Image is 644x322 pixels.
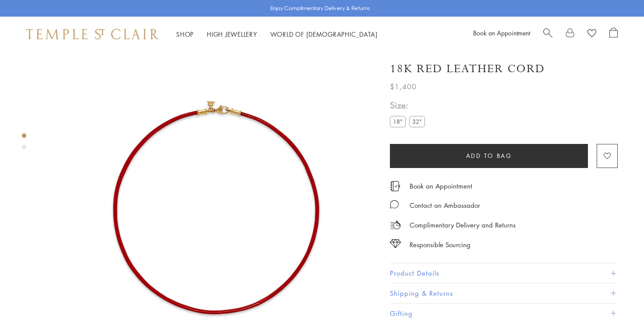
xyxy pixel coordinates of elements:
div: Responsible Sourcing [410,239,471,250]
a: Book an Appointment [473,28,530,37]
span: Size: [390,98,428,112]
button: Shipping & Returns [390,283,618,303]
a: Book an Appointment [410,181,472,191]
h1: 18K Red Leather Cord [390,61,545,77]
p: Complimentary Delivery and Returns [410,220,516,231]
img: Temple St. Clair [26,29,159,39]
a: Search [543,28,552,41]
img: icon_sourcing.svg [390,239,401,248]
button: Product Details [390,263,618,283]
img: MessageIcon-01_2.svg [390,200,399,209]
a: View Wishlist [587,28,596,41]
nav: Main navigation [176,29,378,40]
label: 32" [409,116,425,127]
p: Enjoy Complimentary Delivery & Returns [270,4,370,13]
button: Add to bag [390,144,588,168]
img: icon_appointment.svg [390,181,400,191]
span: Add to bag [466,151,512,161]
a: ShopShop [176,30,194,38]
img: icon_delivery.svg [390,220,401,231]
a: Open Shopping Bag [609,28,618,41]
label: 18" [390,116,406,127]
iframe: Gorgias live chat messenger [600,281,635,313]
span: $1,400 [390,81,417,92]
div: Contact an Ambassador [410,200,480,211]
a: High JewelleryHigh Jewellery [207,30,257,38]
div: Product gallery navigation [22,131,26,156]
a: World of [DEMOGRAPHIC_DATA]World of [DEMOGRAPHIC_DATA] [270,30,378,38]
